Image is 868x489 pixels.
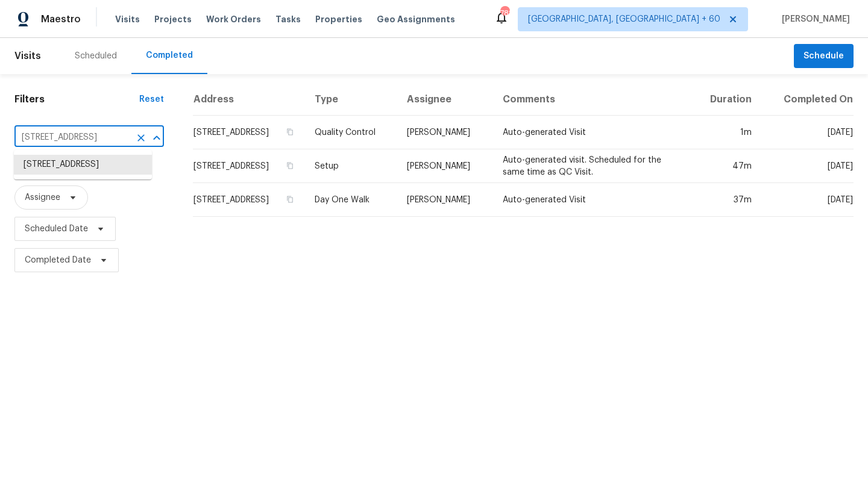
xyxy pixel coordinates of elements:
span: Visits [115,13,140,25]
span: Visits [14,43,41,69]
span: Tasks [275,15,301,23]
td: [DATE] [761,149,854,183]
td: Day One Walk [305,183,398,217]
div: Reset [139,93,164,105]
td: Quality Control [305,116,398,149]
span: Completed Date [25,254,91,266]
td: Auto-generated visit. Scheduled for the same time as QC Visit. [493,149,691,183]
button: Copy Address [285,126,295,137]
span: Work Orders [206,13,261,25]
th: Completed On [761,84,854,116]
li: [STREET_ADDRESS] [14,155,152,175]
th: Assignee [397,84,492,116]
td: Auto-generated Visit [493,183,691,217]
span: Maestro [41,13,81,25]
button: Copy Address [285,194,295,205]
td: Auto-generated Visit [493,116,691,149]
td: [PERSON_NAME] [397,183,492,217]
span: Geo Assignments [377,13,455,25]
th: Address [193,84,304,116]
span: [PERSON_NAME] [777,13,850,25]
th: Comments [493,84,691,116]
input: Search for an address... [14,128,130,147]
td: [DATE] [761,116,854,149]
td: [PERSON_NAME] [397,116,492,149]
div: 782 [500,7,509,19]
td: 1m [691,116,761,149]
span: Projects [154,13,192,25]
button: Copy Address [285,160,295,171]
span: [GEOGRAPHIC_DATA], [GEOGRAPHIC_DATA] + 60 [528,13,720,25]
td: [DATE] [761,183,854,217]
td: Setup [305,149,398,183]
td: [STREET_ADDRESS] [193,149,304,183]
td: [STREET_ADDRESS] [193,116,304,149]
span: Schedule [804,49,844,64]
th: Duration [691,84,761,116]
button: Close [148,129,165,146]
h1: Filters [14,93,139,105]
td: 47m [691,149,761,183]
td: [PERSON_NAME] [397,149,492,183]
th: Type [305,84,398,116]
div: Completed [146,49,193,61]
button: Clear [133,129,149,146]
td: 37m [691,183,761,217]
td: [STREET_ADDRESS] [193,183,304,217]
span: Scheduled Date [25,223,88,235]
span: Properties [315,13,362,25]
span: Assignee [25,192,60,204]
button: Schedule [794,44,854,69]
div: Scheduled [75,50,117,62]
